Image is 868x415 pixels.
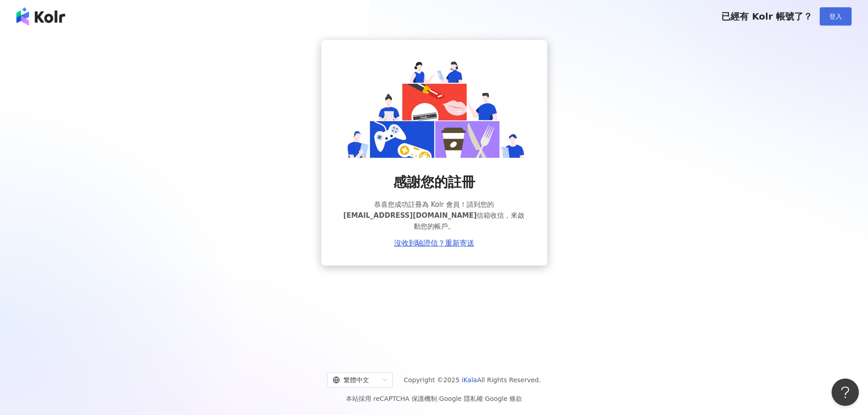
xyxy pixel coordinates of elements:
span: | [483,395,485,402]
span: 恭喜您成功註冊為 Kolr 會員！請到您的 信箱收信，來啟動您的帳戶。 [343,199,525,232]
span: Copyright © 2025 All Rights Reserved. [404,374,541,385]
span: [EMAIL_ADDRESS][DOMAIN_NAME] [344,211,477,220]
img: logo [16,7,65,26]
a: Google 隱私權 [439,395,483,402]
a: 沒收到驗證信？重新寄送 [394,239,474,247]
a: Google 條款 [485,395,522,402]
img: register success [343,58,525,158]
button: 登入 [820,7,852,26]
span: 感謝您的註冊 [393,173,475,192]
div: 繁體中文 [333,373,379,387]
span: 本站採用 reCAPTCHA 保護機制 [346,393,522,404]
span: | [437,395,439,402]
iframe: Help Scout Beacon - Open [832,379,859,406]
a: iKala [462,376,477,384]
span: 已經有 Kolr 帳號了？ [721,11,812,22]
span: 登入 [829,13,842,20]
